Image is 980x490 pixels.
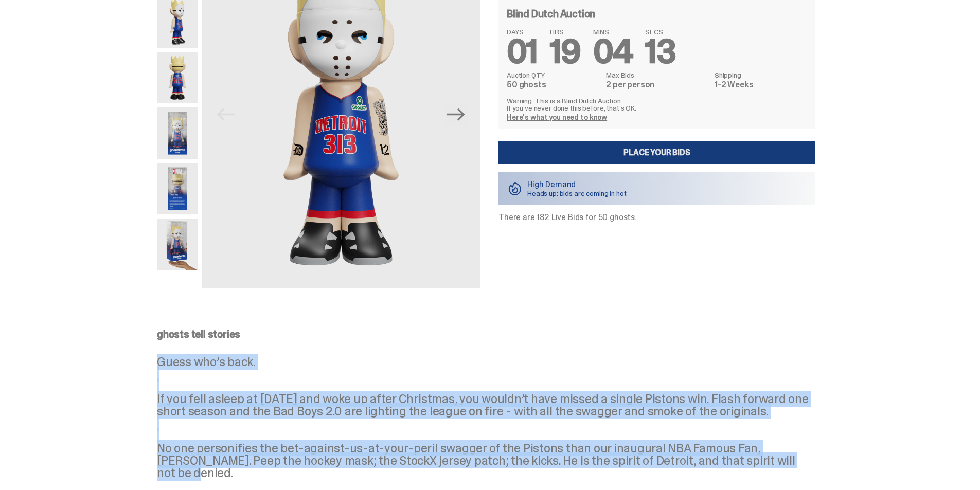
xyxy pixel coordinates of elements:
h4: Blind Dutch Auction [507,9,595,19]
a: Place your Bids [498,141,815,164]
dd: 2 per person [606,81,708,89]
span: 04 [593,30,633,73]
p: There are 182 Live Bids for 50 ghosts. [498,213,815,222]
img: eminem%20scale.png [157,219,198,270]
p: ghosts tell stories [157,329,815,339]
p: Heads up: bids are coming in hot [527,190,627,197]
img: Eminem_NBA_400_13.png [157,163,198,214]
dt: Shipping [715,71,807,79]
dd: 1-2 Weeks [715,81,807,89]
dt: Auction QTY [507,71,600,79]
img: Eminem_NBA_400_12.png [157,107,198,159]
span: 01 [507,30,538,73]
a: Here's what you need to know [507,113,607,122]
dt: Max Bids [606,71,708,79]
span: MINS [593,28,633,35]
p: Guess who’s back. If you fell asleep at [DATE] and woke up after Christmas, you wouldn’t have mis... [157,356,815,479]
p: High Demand [527,180,627,189]
dd: 50 ghosts [507,81,600,89]
span: SECS [645,28,675,35]
span: 19 [550,30,581,73]
span: HRS [550,28,581,35]
img: Copy%20of%20Eminem_NBA_400_6.png [157,52,198,103]
span: 13 [645,30,675,73]
button: Next [445,103,468,126]
p: Warning: This is a Blind Dutch Auction. If you’ve never done this before, that’s OK. [507,97,807,112]
span: DAYS [507,28,538,35]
